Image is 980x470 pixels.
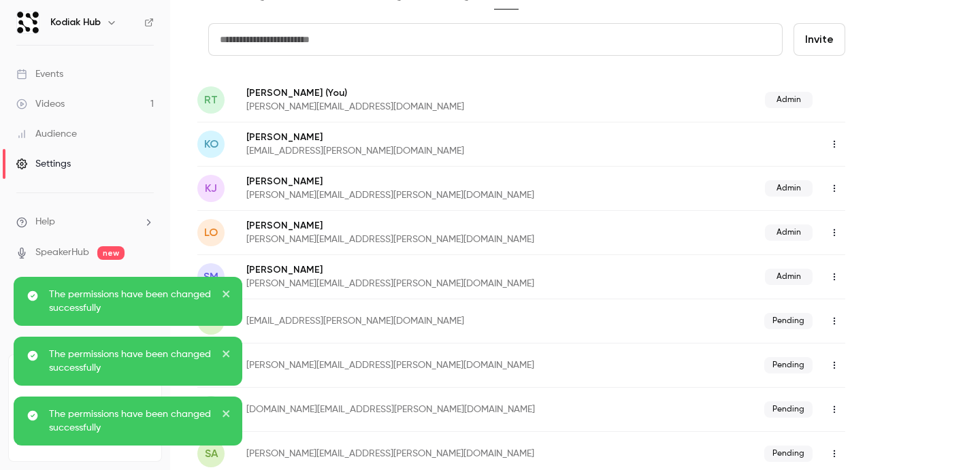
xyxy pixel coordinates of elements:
a: SpeakerHub [35,246,89,260]
span: RT [204,92,218,108]
span: Pending [764,313,813,329]
span: (You) [323,86,347,100]
span: Help [35,215,55,229]
button: close [222,348,231,364]
div: Videos [16,97,65,111]
p: [PERSON_NAME][EMAIL_ADDRESS][PERSON_NAME][DOMAIN_NAME] [246,233,650,246]
p: [PERSON_NAME][EMAIL_ADDRESS][PERSON_NAME][DOMAIN_NAME] [246,447,649,460]
p: [PERSON_NAME] [246,86,615,100]
p: The permissions have been changed successfully [49,407,212,435]
p: [PERSON_NAME][EMAIL_ADDRESS][DOMAIN_NAME] [246,100,615,114]
div: Settings [16,157,71,171]
li: help-dropdown-opener [16,215,154,229]
h6: Kodiak Hub [50,16,101,29]
span: new [97,246,125,260]
img: Kodiak Hub [17,12,39,33]
button: close [222,288,231,304]
p: [PERSON_NAME] [246,263,650,277]
span: Admin [765,92,813,108]
span: Pending [764,357,813,373]
p: [PERSON_NAME] [246,131,644,144]
span: Pending [764,446,813,462]
span: Admin [765,180,813,197]
p: [EMAIL_ADDRESS][PERSON_NAME][DOMAIN_NAME] [246,144,644,158]
p: The permissions have been changed successfully [49,348,212,375]
span: Pending [764,401,813,418]
div: Audience [16,127,77,141]
span: KO [204,136,218,152]
span: Admin [765,269,813,285]
div: Events [16,67,63,81]
button: close [222,407,231,424]
p: [PERSON_NAME][EMAIL_ADDRESS][PERSON_NAME][DOMAIN_NAME] [246,358,649,372]
button: Invite [794,23,845,56]
p: [PERSON_NAME][EMAIL_ADDRESS][PERSON_NAME][DOMAIN_NAME] [246,188,650,202]
span: KJ [205,180,217,197]
p: [PERSON_NAME][EMAIL_ADDRESS][PERSON_NAME][DOMAIN_NAME] [246,277,650,290]
span: SM [203,269,218,285]
span: LO [204,224,218,241]
p: [DOMAIN_NAME][EMAIL_ADDRESS][PERSON_NAME][DOMAIN_NAME] [246,403,650,416]
p: [EMAIL_ADDRESS][PERSON_NAME][DOMAIN_NAME] [246,314,615,328]
p: The permissions have been changed successfully [49,288,212,315]
p: [PERSON_NAME] [246,219,650,233]
p: [PERSON_NAME] [246,175,650,188]
span: Admin [765,224,813,241]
